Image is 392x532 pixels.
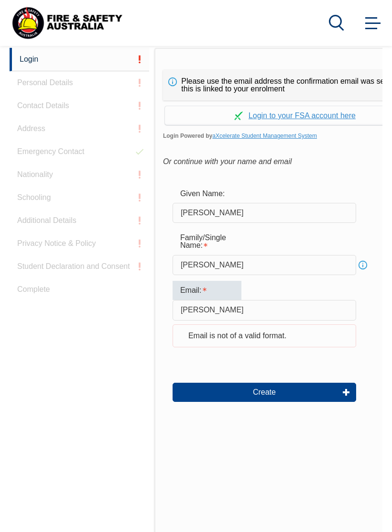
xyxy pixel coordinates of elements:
a: Info [356,258,370,272]
div: Given Name: [173,184,241,202]
button: Create [173,383,356,402]
img: Log in withaxcelerate [234,111,243,120]
a: Login [10,48,149,71]
a: aXcelerate Student Management System [212,133,317,139]
div: Email is not of a valid format. [173,324,356,347]
div: Family/Single Name is required. [173,229,241,255]
div: Email is required. [173,281,241,300]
